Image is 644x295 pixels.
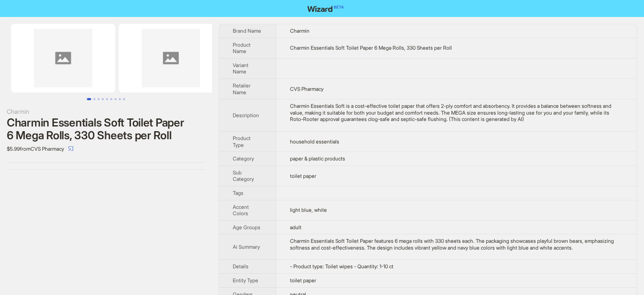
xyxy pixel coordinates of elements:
span: Variant Name [233,62,248,75]
span: toilet paper [290,173,316,179]
button: Go to slide 8 [119,98,121,100]
button: Go to slide 5 [106,98,108,100]
span: CVS Pharmacy [290,86,323,92]
span: Ai Summary [233,244,260,250]
span: adult [290,224,301,230]
div: Charmin [7,107,205,116]
span: Brand Name [233,28,261,34]
span: Details [233,263,248,270]
span: Entity Type [233,277,258,284]
span: Sub Category [233,169,254,183]
span: Charmin [290,28,309,34]
span: Category [233,155,254,162]
span: Description [233,112,259,118]
span: - Product type: Toilet wipes - Quantity: 1-10 ct [290,263,393,270]
span: light blue, white [290,207,327,213]
div: Charmin Essentials Soft Toilet Paper 6 Mega Rolls, 330 Sheets per Roll [7,116,205,142]
div: Charmin Essentials Soft Toilet Paper features 6 mega rolls with 330 sheets each. The packaging sh... [290,238,623,251]
span: Accent Colors [233,204,249,217]
button: Go to slide 3 [98,98,100,100]
span: select [68,146,73,151]
button: Go to slide 4 [102,98,104,100]
span: paper & plastic products [290,155,345,162]
button: Go to slide 2 [93,98,95,100]
img: Charmin Essentials Soft Toilet Paper 6 Mega Rolls, 330 Sheets per Roll image 2 [119,24,223,93]
button: Go to slide 9 [123,98,125,100]
button: Go to slide 7 [114,98,117,100]
span: Tags [233,190,243,196]
button: Go to slide 1 [87,98,91,100]
div: Charmin Essentials Soft is a cost-effective toilet paper that offers 2-ply comfort and absorbency... [290,103,623,123]
span: household essentials [290,138,339,145]
span: Product Name [233,42,251,55]
span: Retailer Name [233,82,251,96]
span: toilet paper [290,277,316,284]
span: Charmin Essentials Soft Toilet Paper 6 Mega Rolls, 330 Sheets per Roll [290,45,452,51]
span: Product Type [233,135,251,148]
div: $5.99 from CVS Pharmacy [7,142,205,155]
img: Charmin Essentials Soft Toilet Paper 6 Mega Rolls, 330 Sheets per Roll image 1 [11,24,115,93]
button: Go to slide 6 [110,98,112,100]
span: Age Groups [233,224,260,230]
